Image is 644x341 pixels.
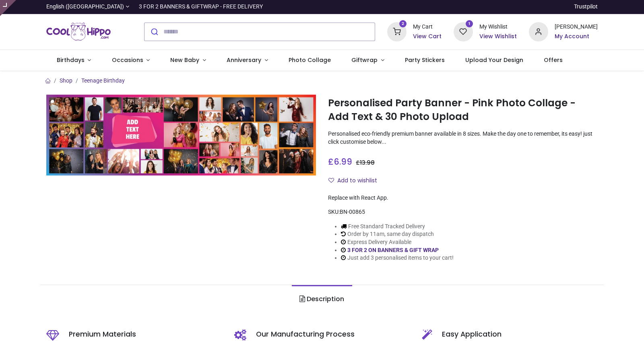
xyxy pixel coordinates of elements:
[81,77,125,84] a: Teenage Birthday
[139,3,263,11] div: 3 FOR 2 BANNERS & GIFTWRAP - FREE DELIVERY
[341,254,454,262] li: Just add 3 personalised items to your cart!
[351,56,378,64] span: Giftwrap
[347,247,439,253] a: 3 FOR 2 ON BANNERS & GIFT WRAP
[328,208,598,216] div: SKU:
[360,159,375,167] span: 13.98
[144,23,163,41] button: Submit
[112,56,143,64] span: Occasions
[466,20,473,28] sup: 1
[555,33,598,41] a: My Account
[334,156,352,167] span: 6.99
[356,159,375,167] span: £
[413,33,442,41] a: View Cart
[328,194,598,202] div: Replace with React App.
[46,50,101,71] a: Birthdays
[292,285,352,313] a: Description
[574,3,598,11] a: Trustpilot
[328,96,598,124] h1: Personalised Party Banner - Pink Photo Collage - Add Text & 30 Photo Upload
[340,209,365,215] span: BN-00865
[216,50,278,71] a: Anniversary
[341,223,454,231] li: Free Standard Tracked Delivery
[289,56,331,64] span: Photo Collage
[328,178,334,183] i: Add to wishlist
[387,28,407,34] a: 2
[328,130,598,146] p: Personalised eco-friendly premium banner available in 8 sizes. Make the day one to remember, its ...
[341,238,454,246] li: Express Delivery Available
[46,3,129,11] a: English ([GEOGRAPHIC_DATA])
[227,56,261,64] span: Anniversary
[555,23,598,31] div: [PERSON_NAME]
[170,56,199,64] span: New Baby
[256,329,410,339] h5: Our Manufacturing Process
[454,28,473,34] a: 1
[544,56,563,64] span: Offers
[442,329,598,339] h5: Easy Application
[479,23,517,31] div: My Wishlist
[328,174,384,188] button: Add to wishlistAdd to wishlist
[69,329,222,339] h5: Premium Materials
[328,156,352,167] span: £
[46,21,111,43] a: Logo of Cool Hippo
[57,56,85,64] span: Birthdays
[101,50,160,71] a: Occasions
[465,56,523,64] span: Upload Your Design
[479,33,517,41] a: View Wishlist
[160,50,217,71] a: New Baby
[399,20,407,28] sup: 2
[413,23,442,31] div: My Cart
[341,230,454,238] li: Order by 11am, same day dispatch
[405,56,445,64] span: Party Stickers
[46,95,316,176] img: Personalised Party Banner - Pink Photo Collage - Add Text & 30 Photo Upload
[341,50,394,71] a: Giftwrap
[60,77,72,84] a: Shop
[46,21,111,43] img: Cool Hippo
